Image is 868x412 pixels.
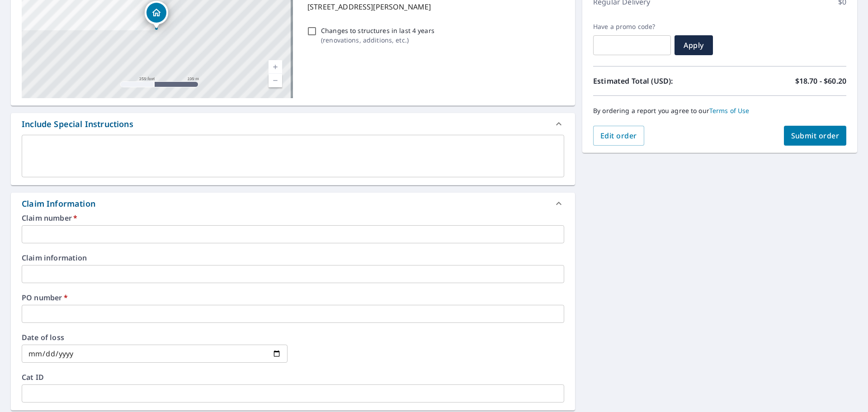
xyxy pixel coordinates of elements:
a: Current Level 17, Zoom Out [269,74,282,87]
div: Claim Information [22,198,95,210]
label: PO number [22,294,564,301]
label: Cat ID [22,374,564,381]
div: Include Special Instructions [11,113,575,135]
button: Submit order [784,126,847,146]
p: [STREET_ADDRESS][PERSON_NAME] [307,1,561,12]
div: Claim Information [11,193,575,214]
span: Submit order [791,131,840,141]
p: $18.70 - $60.20 [795,76,846,86]
div: Dropped pin, building 1, Residential property, 13103 Vivienne Westmoreland Dr Cypress, TX 77429 [145,1,168,29]
label: Claim information [22,254,564,261]
label: Claim number [22,214,564,222]
p: Estimated Total (USD): [593,76,720,86]
button: Apply [675,35,713,55]
a: Current Level 17, Zoom In [269,60,282,74]
p: Changes to structures in last 4 years [321,26,434,35]
p: By ordering a report you agree to our [593,107,846,115]
span: Edit order [600,131,637,141]
p: ( renovations, additions, etc. ) [321,35,434,45]
button: Edit order [593,126,644,146]
label: Have a promo code? [593,23,671,31]
a: Terms of Use [709,106,750,115]
div: Include Special Instructions [22,118,133,130]
label: Date of loss [22,334,288,341]
span: Apply [682,40,706,50]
